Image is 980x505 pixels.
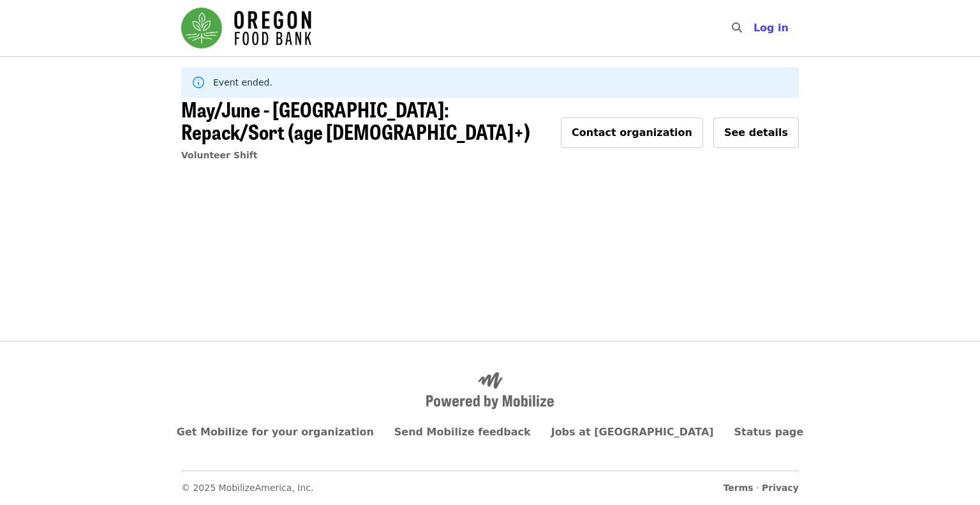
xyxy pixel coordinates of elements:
button: Log in [743,15,799,41]
img: Oregon Food Bank - Home [181,8,311,49]
i: search icon [732,22,742,34]
input: Search [750,13,760,43]
span: May/June - [GEOGRAPHIC_DATA]: Repack/Sort (age [DEMOGRAPHIC_DATA]+) [181,94,530,146]
img: Powered by Mobilize [426,372,554,409]
button: See details [713,117,799,148]
nav: Secondary footer navigation [181,471,799,495]
span: See details [724,126,788,139]
a: Send Mobilize feedback [394,426,531,438]
span: © 2025 MobilizeAmerica, Inc. [181,483,314,493]
nav: Primary footer navigation [181,425,799,440]
span: Contact organization [572,126,692,139]
span: Event ended. [213,77,272,87]
a: Get Mobilize for your organization [177,426,374,438]
a: Privacy [762,483,799,493]
button: Contact organization [561,117,703,148]
a: Jobs at [GEOGRAPHIC_DATA] [551,426,714,438]
span: Log in [754,22,789,34]
a: Status page [734,426,804,438]
a: Terms [724,483,754,493]
a: Volunteer Shift [181,150,258,160]
span: · [724,481,799,495]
